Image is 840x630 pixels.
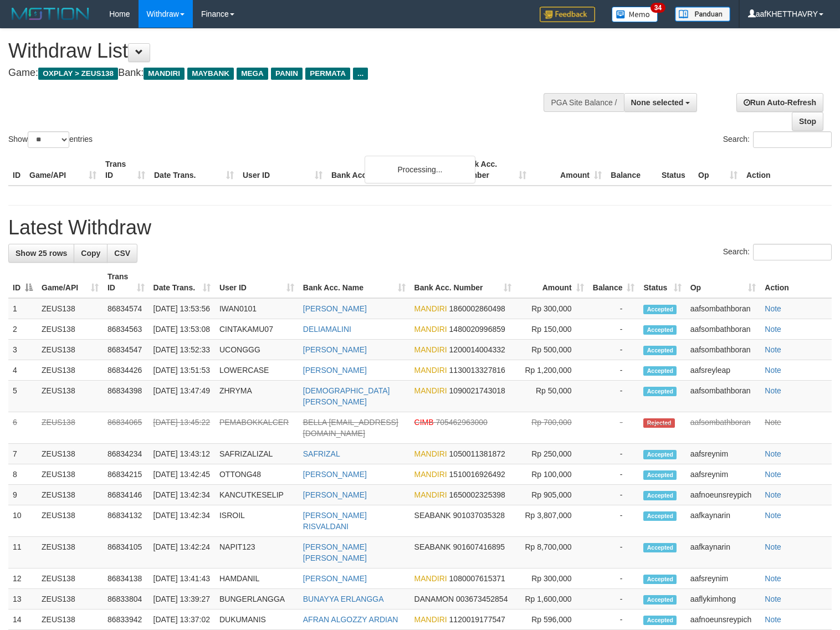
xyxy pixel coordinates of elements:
th: Bank Acc. Number [455,154,531,186]
td: 2 [8,319,37,340]
a: Note [765,366,781,375]
td: [DATE] 13:51:53 [149,360,215,381]
span: MANDIRI [414,386,447,395]
span: SEABANK [414,511,451,520]
td: [DATE] 13:53:56 [149,298,215,319]
th: Status [657,154,694,186]
a: [PERSON_NAME] [303,574,367,583]
td: Rp 596,000 [516,609,588,630]
a: Note [765,574,781,583]
span: ... [353,68,368,80]
td: OTTONG48 [215,464,299,485]
td: 86834138 [103,568,149,589]
span: Copy 1480020996859 to clipboard [449,325,505,334]
td: aafnoeunsreypich [686,485,761,505]
select: Showentries [28,131,69,148]
label: Show entries [8,131,93,148]
td: ZEUS138 [37,381,103,412]
td: 86834547 [103,340,149,360]
a: Copy [74,244,107,263]
th: Op: activate to sort column ascending [686,267,761,298]
td: [DATE] 13:41:43 [149,568,215,589]
td: 86833804 [103,589,149,609]
td: ISROIL [215,505,299,537]
span: Accepted [643,616,677,625]
td: ZEUS138 [37,298,103,319]
td: 10 [8,505,37,537]
a: BUNAYYA ERLANGGA [303,595,384,603]
td: Rp 250,000 [516,444,588,464]
a: Show 25 rows [8,244,74,263]
span: Accepted [643,325,677,335]
td: ZEUS138 [37,609,103,630]
span: Copy 901607416895 to clipboard [453,542,505,551]
th: User ID: activate to sort column ascending [215,267,299,298]
td: LOWERCASE [215,360,299,381]
th: Trans ID [101,154,150,186]
td: Rp 150,000 [516,319,588,340]
td: SAFRIZALIZAL [215,444,299,464]
a: [PERSON_NAME] [303,345,367,354]
td: Rp 905,000 [516,485,588,505]
a: DELIAMALINI [303,325,351,334]
th: Balance [606,154,657,186]
span: Copy 1860002860498 to clipboard [449,304,505,313]
td: aafkaynarin [686,537,761,568]
td: aafsombathboran [686,340,761,360]
td: [DATE] 13:45:22 [149,412,215,444]
td: aafsombathboran [686,319,761,340]
td: 9 [8,485,37,505]
td: Rp 700,000 [516,412,588,444]
td: [DATE] 13:42:45 [149,464,215,485]
td: 6 [8,412,37,444]
td: 86834426 [103,360,149,381]
td: [DATE] 13:42:24 [149,537,215,568]
a: Note [765,325,781,334]
td: [DATE] 13:42:34 [149,485,215,505]
span: MAYBANK [187,68,234,80]
span: Copy 1510016926492 to clipboard [449,470,505,479]
a: [PERSON_NAME] [303,490,367,499]
td: KANCUTKESELIP [215,485,299,505]
td: - [588,568,639,589]
td: Rp 300,000 [516,298,588,319]
td: ZEUS138 [37,589,103,609]
th: Bank Acc. Name [327,154,455,186]
td: 86834574 [103,298,149,319]
a: Stop [792,112,823,131]
th: User ID [238,154,327,186]
td: [DATE] 13:53:08 [149,319,215,340]
td: 86834132 [103,505,149,537]
td: Rp 500,000 [516,340,588,360]
td: 86834563 [103,319,149,340]
td: Rp 300,000 [516,568,588,589]
input: Search: [753,131,832,148]
td: aaflykimhong [686,589,761,609]
td: HAMDANIL [215,568,299,589]
td: ZHRYMA [215,381,299,412]
input: Search: [753,244,832,260]
td: [DATE] 13:47:49 [149,381,215,412]
span: Copy 1650002325398 to clipboard [449,490,505,499]
td: [DATE] 13:42:34 [149,505,215,537]
th: Action [760,267,832,298]
a: Note [765,542,781,551]
td: aafkaynarin [686,505,761,537]
span: Accepted [643,511,677,521]
span: DANAMON [414,595,454,603]
td: [DATE] 13:52:33 [149,340,215,360]
th: ID [8,154,25,186]
span: MANDIRI [414,470,447,479]
td: - [588,360,639,381]
span: Copy 1200014004332 to clipboard [449,345,505,354]
span: MANDIRI [144,68,185,80]
span: Accepted [643,595,677,605]
a: SAFRIZAL [303,449,340,458]
td: - [588,381,639,412]
th: Status: activate to sort column ascending [639,267,685,298]
div: PGA Site Balance / [544,93,623,112]
span: Accepted [643,346,677,355]
span: Accepted [643,450,677,459]
td: Rp 1,200,000 [516,360,588,381]
span: MANDIRI [414,574,447,583]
